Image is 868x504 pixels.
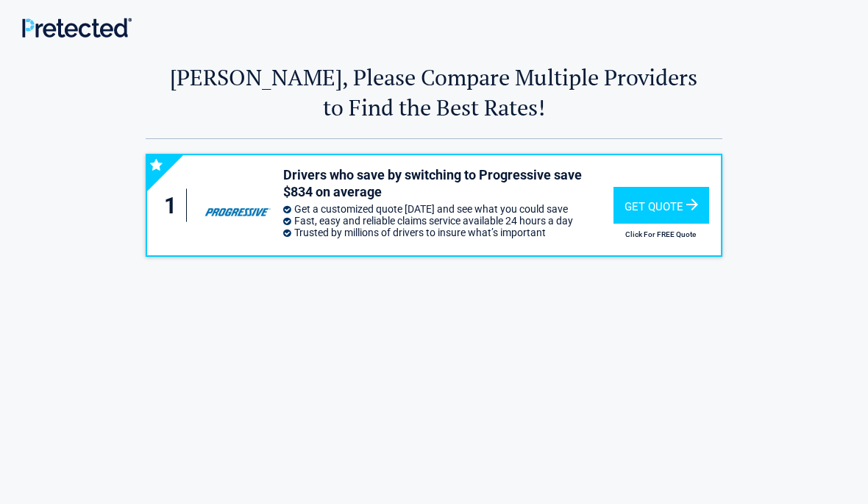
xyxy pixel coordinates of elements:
img: progressive's logo [199,187,275,224]
img: Main Logo [22,18,132,38]
li: Trusted by millions of drivers to insure what’s important [283,227,613,238]
li: Fast, easy and reliable claims service available 24 hours a day [283,215,613,227]
h3: Drivers who save by switching to Progressive save $834 on average [283,166,613,201]
h2: [PERSON_NAME], Please Compare Multiple Providers to Find the Best Rates! [146,62,722,122]
div: Get Quote [613,187,709,224]
h2: Click For FREE Quote [613,230,708,238]
li: Get a customized quote [DATE] and see what you could save [283,203,613,215]
div: 1 [162,189,187,222]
